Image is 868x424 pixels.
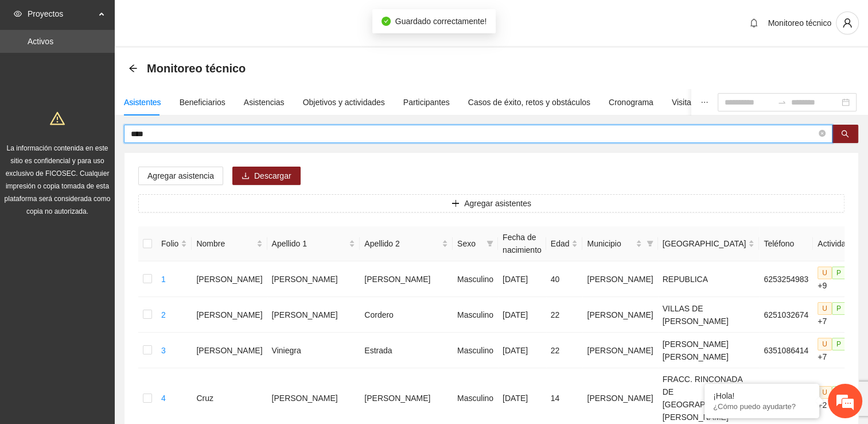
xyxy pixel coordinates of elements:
div: Asistencias [244,96,285,109]
th: Teléfono [759,226,813,261]
td: 40 [546,261,583,297]
span: close-circle [819,130,826,137]
div: Cronograma [609,96,653,109]
td: 6251032674 [759,297,813,333]
td: [PERSON_NAME] [192,297,267,333]
button: downloadDescargar [232,167,301,185]
span: Nombre [196,237,254,250]
button: plusAgregar asistentes [138,194,844,213]
span: filter [484,235,496,252]
span: eye [14,10,22,18]
span: Monitoreo técnico [147,59,246,78]
button: bell [745,14,763,32]
span: download [242,172,250,181]
span: user [836,18,858,28]
td: [PERSON_NAME] [582,261,657,297]
div: Asistentes [124,96,161,109]
a: 2 [161,310,166,319]
span: U [818,267,832,279]
td: 22 [546,297,583,333]
span: to [777,98,787,107]
a: 3 [161,346,166,355]
button: search [832,125,858,143]
div: Participantes [403,96,450,109]
div: Objetivos y actividades [303,96,385,109]
th: Folio [157,226,192,261]
span: warning [50,111,65,126]
td: [PERSON_NAME] [192,261,267,297]
div: Casos de éxito, retos y obstáculos [468,96,590,109]
th: Apellido 1 [267,226,360,261]
td: VILLAS DE [PERSON_NAME] [658,297,760,333]
th: Colonia [658,226,760,261]
td: REPUBLICA [658,261,760,297]
textarea: Escriba su mensaje y pulse “Intro” [6,293,219,333]
td: [PERSON_NAME] [192,333,267,368]
td: 6351086414 [759,333,813,368]
span: filter [647,240,653,247]
span: Folio [161,237,178,250]
td: Masculino [453,297,498,333]
div: Beneficiarios [180,96,225,109]
span: close-circle [819,129,826,140]
span: La información contenida en este sitio es confidencial y para uso exclusivo de FICOSEC. Cualquier... [5,144,111,215]
span: Apellido 1 [272,237,347,250]
span: U [818,302,832,315]
div: Chatee con nosotros ahora [60,59,193,74]
span: bell [745,18,762,28]
th: Fecha de nacimiento [498,226,546,261]
th: Edad [546,226,583,261]
span: check-circle [382,17,391,26]
th: Apellido 2 [360,226,453,261]
th: Nombre [192,226,267,261]
td: +9 [813,261,855,297]
td: [DATE] [498,333,546,368]
div: Visita de campo y entregables [672,96,779,109]
a: 4 [161,394,166,403]
span: Edad [551,237,570,250]
span: Sexo [457,237,482,250]
span: Guardado correctamente! [395,17,487,26]
div: ¡Hola! [713,391,811,400]
td: [PERSON_NAME] [582,333,657,368]
span: Estamos en línea. [67,143,158,259]
td: +7 [813,297,855,333]
span: U [818,386,832,399]
td: Viniegra [267,333,360,368]
span: Agregar asistencia [147,169,214,182]
th: Municipio [582,226,657,261]
span: plus [451,199,460,209]
span: ellipsis [700,98,709,106]
span: arrow-left [129,64,138,73]
td: 6253254983 [759,261,813,297]
span: search [841,130,849,139]
span: [GEOGRAPHIC_DATA] [663,237,746,250]
td: [PERSON_NAME] [360,261,453,297]
td: [DATE] [498,261,546,297]
span: U [818,338,832,350]
td: Cordero [360,297,453,333]
span: Municipio [587,237,633,250]
span: P [832,338,846,350]
span: Apellido 2 [364,237,439,250]
span: Agregar asistentes [464,197,531,210]
button: Agregar asistencia [138,167,223,185]
button: user [836,11,859,34]
button: ellipsis [691,89,718,115]
span: P [832,302,846,315]
span: P [832,267,846,279]
p: ¿Cómo puedo ayudarte? [713,402,811,411]
span: Monitoreo técnico [768,18,831,28]
span: Proyectos [28,2,95,25]
td: Masculino [453,261,498,297]
td: Estrada [360,333,453,368]
td: 22 [546,333,583,368]
span: filter [486,240,493,247]
td: [PERSON_NAME] [267,261,360,297]
span: Descargar [254,169,291,182]
a: Activos [28,37,53,46]
span: swap-right [777,98,787,107]
div: Back [129,64,138,74]
td: [PERSON_NAME] [PERSON_NAME] [658,333,760,368]
td: [DATE] [498,297,546,333]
